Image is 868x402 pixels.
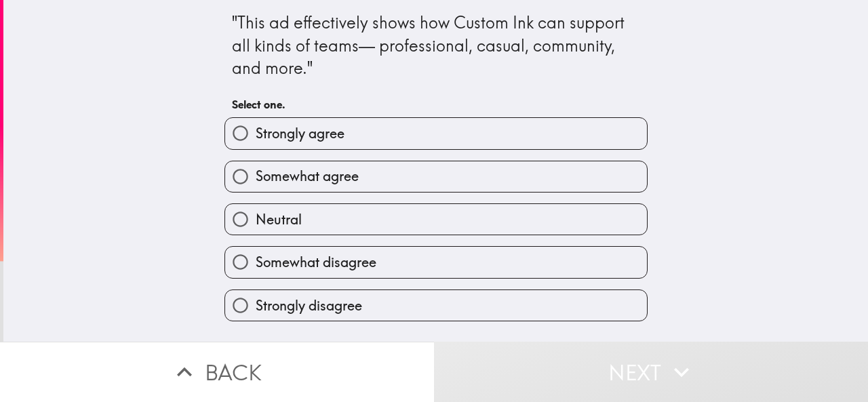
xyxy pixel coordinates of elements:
[256,296,362,315] span: Strongly disagree
[232,12,640,80] div: "This ad effectively shows how Custom Ink can support all kinds of teams— professional, casual, c...
[225,204,647,235] button: Neutral
[256,253,376,272] span: Somewhat disagree
[232,97,640,112] h6: Select one.
[256,167,359,186] span: Somewhat agree
[256,124,344,143] span: Strongly agree
[434,342,868,402] button: Next
[256,210,302,229] span: Neutral
[225,290,647,321] button: Strongly disagree
[225,118,647,148] button: Strongly agree
[225,247,647,277] button: Somewhat disagree
[225,161,647,192] button: Somewhat agree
